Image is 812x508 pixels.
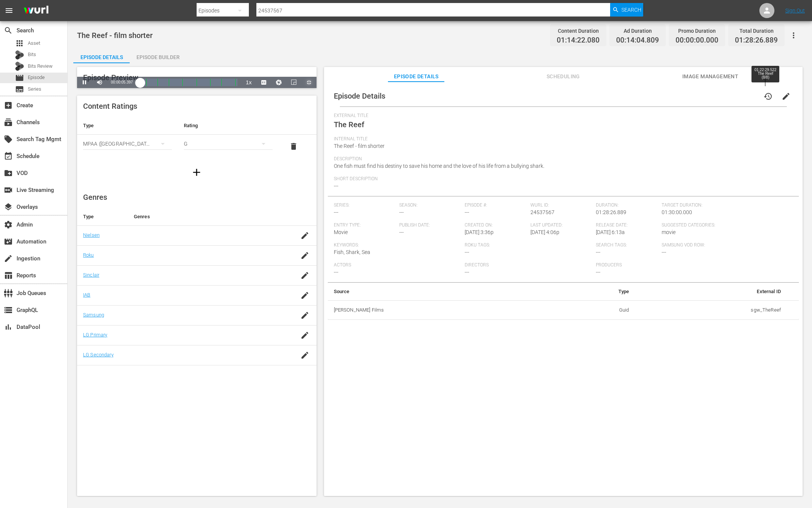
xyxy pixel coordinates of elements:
a: Samsung [83,312,104,318]
span: Internal Title [334,136,789,142]
button: Episode Details [73,48,130,63]
td: Guid [553,300,635,320]
button: Search [610,3,643,17]
a: LG Secondary [83,352,114,357]
table: simple table [77,117,317,158]
span: 24537567 [530,209,554,215]
span: Genres [83,193,107,202]
span: 00:00:00.000 [676,36,718,45]
span: Search Tag Mgmt [4,135,13,144]
a: Nielsen [83,232,100,238]
span: Scheduling [535,72,591,81]
span: Series [28,85,41,93]
span: --- [465,209,469,215]
span: Image Management [682,72,738,81]
span: Roku Tags: [465,242,592,248]
span: Ingestion [4,254,13,263]
span: --- [334,269,338,275]
span: [DATE] 3:36p [465,229,494,235]
span: --- [596,269,600,275]
img: ans4CAIJ8jUAAAAAAAAAAAAAAAAAAAAAAAAgQb4GAAAAAAAAAAAAAAAAAAAAAAAAJMjXAAAAAAAAAAAAAAAAAAAAAAAAgAT5G... [18,2,54,20]
span: Series: [334,202,395,208]
span: Short Description [334,176,789,182]
span: Movie [334,229,348,235]
div: Promo Duration [676,26,718,36]
span: Keywords: [334,242,461,248]
span: Episode [28,74,45,81]
span: Last Updated: [530,222,592,228]
span: Episode Details [388,72,444,81]
button: Exit Fullscreen [301,77,317,88]
span: --- [399,209,404,215]
span: GraphQL [4,306,13,315]
span: Automation [4,237,13,246]
span: --- [596,249,600,255]
th: Source [328,283,553,301]
span: 01:28:26.889 [735,36,778,45]
span: Reports [4,271,13,280]
span: The Reef - film shorter [77,31,153,40]
div: MPAA ([GEOGRAPHIC_DATA]) [83,133,172,154]
button: Mute [92,77,107,88]
span: The Reef [334,120,364,129]
span: Asset [15,39,24,48]
button: edit [777,87,795,105]
span: 01:14:22.080 [557,36,600,45]
div: Bits [15,50,24,59]
span: --- [334,183,338,189]
th: Type [553,283,635,301]
span: Fish, Shark, Sea [334,249,370,255]
div: Bits Review [15,62,24,71]
th: External ID [635,283,787,301]
span: Episode Preview [83,73,138,82]
span: Search [4,26,13,35]
span: Schedule [4,152,13,161]
th: Type [77,208,128,226]
span: Publish Date: [399,222,461,228]
span: Asset [28,40,40,47]
button: Pause [77,77,92,88]
button: Episode Builder [130,48,186,63]
span: External Title [334,113,789,119]
span: --- [399,229,404,235]
div: Episode Details [73,48,130,66]
button: Captions [256,77,271,88]
span: [DATE] 6:13a [596,229,625,235]
span: Created On: [465,222,526,228]
th: Rating [178,117,279,135]
span: Overlays [4,202,13,211]
span: Actors [334,262,461,268]
span: Create [4,101,13,110]
span: DataPool [4,322,13,332]
span: delete [289,142,298,151]
span: Job Queues [4,289,13,298]
button: history [759,87,777,105]
span: Episode Details [334,91,385,100]
span: --- [465,269,469,275]
span: One fish must find his destiny to save his home and the love of his life from a bullying shark. [334,163,544,169]
span: movie [662,229,676,235]
span: Entry Type: [334,222,395,228]
div: Total Duration [735,26,778,36]
span: Admin [4,220,13,229]
span: Search Tags: [596,242,657,248]
span: Search [621,3,641,17]
span: Producers [596,262,723,268]
span: 01:30:00.000 [662,209,692,215]
table: simple table [328,283,799,320]
span: Live Streaming [4,186,13,195]
span: 00:00:05.397 [111,80,133,84]
div: Content Duration [557,26,600,36]
button: Picture-in-Picture [286,77,301,88]
span: 01:28:26.889 [596,209,626,215]
button: delete [285,137,303,155]
th: Genres [128,208,291,226]
a: Roku [83,252,94,258]
span: history [764,92,773,101]
span: Duration: [596,202,657,208]
a: Sign Out [785,8,805,14]
a: Sinclair [83,272,99,278]
a: LG Primary [83,332,107,338]
div: Progress Bar [140,79,237,86]
span: Season: [399,202,461,208]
